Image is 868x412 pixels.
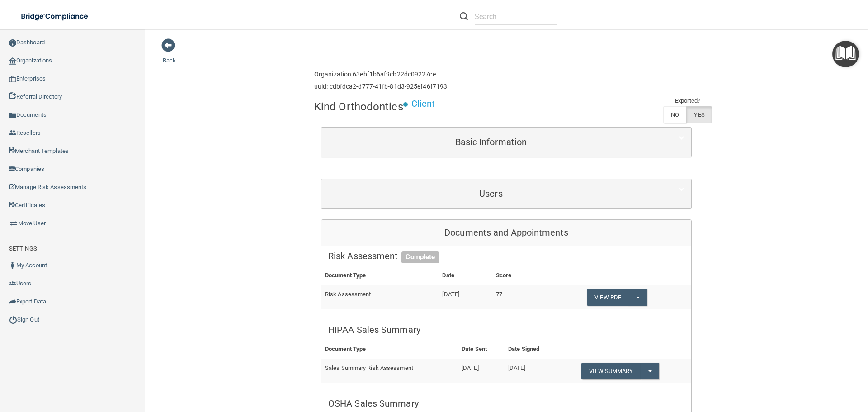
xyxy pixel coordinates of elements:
td: [DATE] [505,359,560,383]
h5: HIPAA Sales Summary [328,325,684,335]
a: View Summary [581,363,640,379]
td: [DATE] [458,359,505,383]
h6: Organization 63ebf1b6af9cb22dc09227ce [314,71,447,78]
img: enterprise.0d942306.png [9,76,16,82]
h5: OSHA Sales Summary [328,398,684,408]
td: Sales Summary Risk Assessment [321,359,458,383]
img: ic_power_dark.7ecde6b1.png [9,316,17,324]
th: Date Signed [505,340,560,359]
img: icon-users.e205127d.png [9,280,16,287]
h5: Risk Assessment [328,251,684,261]
img: bridge_compliance_login_screen.278c3ca4.svg [14,7,97,26]
div: Documents and Appointments [321,220,691,246]
img: icon-export.b9366987.png [9,298,16,305]
td: [DATE] [439,285,492,309]
a: Back [163,46,176,64]
h5: Basic Information [328,137,654,147]
img: ic_reseller.de258add.png [9,129,16,137]
th: Document Type [321,266,439,285]
h6: uuid: cdbfdca2-d777-41fb-81d3-925ef46f7193 [314,83,447,90]
a: Basic Information [328,132,684,152]
th: Score [492,266,543,285]
iframe: Drift Widget Chat Controller [823,350,857,384]
p: Client [411,95,435,112]
th: Date [439,266,492,285]
span: Complete [401,251,439,263]
td: Exported? [663,95,712,106]
td: 77 [492,285,543,309]
img: briefcase.64adab9b.png [9,219,18,228]
label: YES [686,106,712,123]
img: ic_dashboard_dark.d01f4a41.png [9,39,16,47]
img: icon-documents.8dae5593.png [9,112,16,119]
th: Document Type [321,340,458,359]
input: Search [475,8,557,25]
th: Date Sent [458,340,505,359]
img: organization-icon.f8decf85.png [9,57,16,65]
a: View PDF [587,289,628,306]
h5: Users [328,189,654,199]
h4: Kind Orthodontics [314,101,403,113]
td: Risk Assessment [321,285,439,309]
img: ic_user_dark.df1a06c3.png [9,262,16,269]
a: Users [328,184,684,204]
img: ic-search.3b580494.png [460,12,468,20]
label: SETTINGS [9,243,37,254]
label: NO [663,106,686,123]
button: Open Resource Center [832,41,859,67]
